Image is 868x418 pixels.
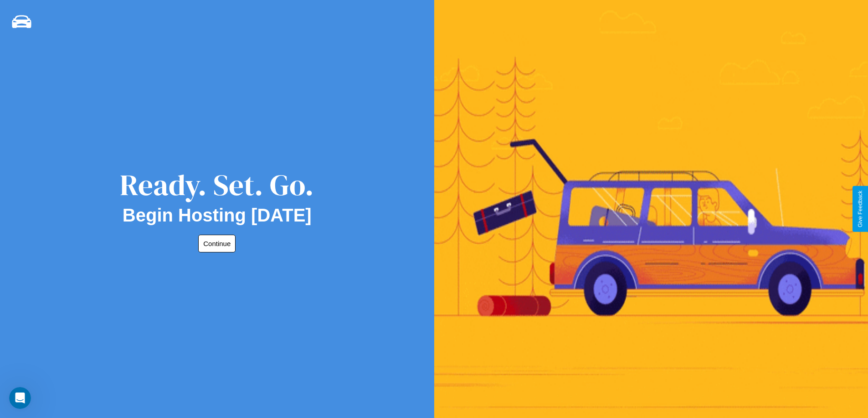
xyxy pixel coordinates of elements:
[857,191,863,227] div: Give Feedback
[198,235,236,252] button: Continue
[9,387,31,409] iframe: Intercom live chat
[120,165,314,205] div: Ready. Set. Go.
[123,205,312,226] h2: Begin Hosting [DATE]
